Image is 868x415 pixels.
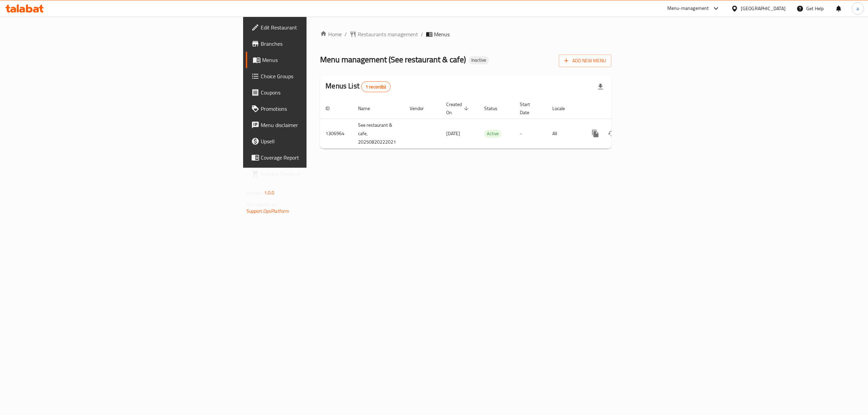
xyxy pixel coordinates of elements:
span: Upsell [261,137,383,145]
span: 1 record(s) [361,84,390,90]
span: Choice Groups [261,72,383,80]
div: Export file [592,79,609,95]
table: enhanced table [320,98,658,149]
span: Name [358,104,379,112]
span: Active [484,130,501,138]
span: Vendor [410,104,433,112]
a: Branches [246,36,388,52]
span: Promotions [261,105,383,113]
div: Inactive [469,56,489,64]
span: Version: [246,188,263,197]
a: Upsell [246,133,388,149]
a: Edit Restaurant [246,19,388,36]
span: [DATE] [446,129,460,138]
span: a [856,5,859,12]
a: Grocery Checklist [246,166,388,182]
div: [GEOGRAPHIC_DATA] [741,5,786,12]
span: 1.0.0 [264,188,275,197]
span: Coverage Report [261,153,383,162]
span: Locale [552,104,574,112]
h2: Menus List [325,81,390,92]
th: Actions [582,98,658,119]
span: Created On [446,100,471,117]
span: Restaurants management [358,30,418,38]
td: All [547,119,582,148]
span: Get support on: [246,200,278,209]
a: Support.OpsPlatform [246,207,290,215]
span: Start Date [520,100,539,117]
td: - [514,119,547,148]
li: / [421,30,423,38]
span: Menu management ( See restaurant & cafe ) [320,52,466,67]
button: more [587,125,604,142]
span: Status [484,104,506,112]
button: Change Status [604,125,620,142]
span: Add New Menu [564,57,606,65]
span: Menu disclaimer [261,121,383,129]
span: Menus [434,30,450,38]
div: Active [484,130,501,138]
a: Coupons [246,84,388,101]
button: Add New Menu [559,55,611,67]
div: Menu-management [667,4,709,13]
a: Menu disclaimer [246,117,388,133]
div: Total records count [361,81,391,92]
a: Menus [246,52,388,68]
a: Promotions [246,101,388,117]
span: ID [325,104,338,112]
span: Grocery Checklist [261,170,383,178]
span: Menus [262,56,383,64]
a: Choice Groups [246,68,388,84]
span: Branches [261,40,383,48]
a: Coverage Report [246,149,388,166]
span: Edit Restaurant [261,23,383,32]
span: Coupons [261,88,383,97]
span: Inactive [469,57,489,63]
nav: breadcrumb [320,30,611,38]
